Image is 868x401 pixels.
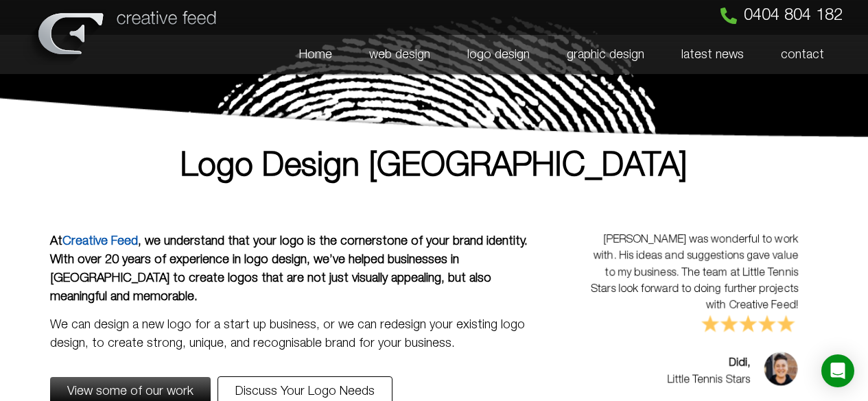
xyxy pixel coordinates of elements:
[591,232,798,335] div: [PERSON_NAME] was wonderful to work with. His ideas and suggestions gave value to my business. Th...
[50,236,528,302] strong: At , we understand that your logo is the cornerstone of your brand identity. With over 20 years o...
[50,151,819,184] h1: Logo Design [GEOGRAPHIC_DATA]
[548,35,663,75] a: graphic design
[235,385,375,398] span: Discuss Your Logo Needs
[720,8,843,24] a: 0404 804 182
[50,316,530,353] p: We can design a new logo for a start up business, or we can redesign your existing logo design, t...
[762,35,843,75] a: contact
[62,236,138,247] a: Creative Feed
[281,35,351,75] a: Home
[449,35,548,75] a: logo design
[67,385,193,398] span: View some of our work
[744,8,843,24] span: 0404 804 182
[821,354,854,387] div: Open Intercom Messenger
[351,35,449,75] a: web design
[667,372,750,388] span: Little Tennis Stars
[764,352,798,386] img: Didi,
[663,35,762,75] a: latest news
[228,35,843,75] nav: Menu
[667,355,750,372] span: Didi,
